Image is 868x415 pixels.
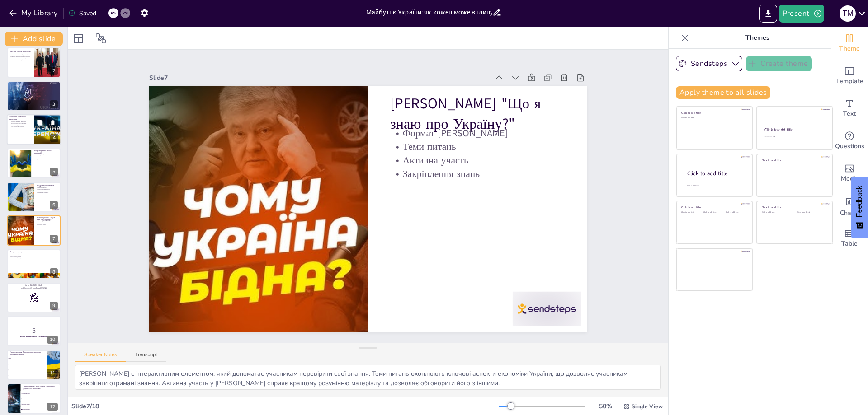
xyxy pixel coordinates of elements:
[9,122,31,124] p: Взаємозв'язок між секторами
[759,5,777,23] button: Export to PowerPoint
[7,249,61,279] div: 8
[840,5,856,22] div: Т М
[22,404,60,405] span: Людський капітал
[37,184,58,187] p: Я - драйвер економіки
[7,81,61,111] div: 3
[71,402,499,410] div: Slide 7 / 18
[7,283,61,312] div: 9
[7,215,61,245] div: 7
[37,224,58,226] p: Активна участь
[764,127,825,132] div: Click to add title
[726,211,746,214] div: Click to add text
[676,86,770,99] button: Apply theme to all slides
[831,27,868,60] div: Change the overall theme
[10,88,58,89] p: Значення сільського господарства
[34,157,58,159] p: Інвестування в освіту
[10,57,31,59] p: Кожна країна має своє місце
[632,403,663,410] span: Single View
[37,192,58,194] p: Практичне завдання
[746,56,812,71] button: Create theme
[7,316,61,346] div: 10
[37,220,58,222] p: Формат [PERSON_NAME]
[50,168,58,176] div: 5
[22,409,60,410] span: Всі вищезазначені
[37,222,58,224] p: Теми питань
[126,352,166,362] button: Transcript
[676,56,742,71] button: Sendsteps
[9,116,31,121] p: Драйвери української економіки
[37,187,58,189] p: Внесок кожного
[9,121,31,122] p: Основні драйвери економіки
[50,100,58,108] div: 3
[23,385,58,390] p: Друге питання: Який сектор є драйвером української економіки?
[7,350,61,380] div: 11
[10,250,58,253] p: Дякую за увагу!
[50,67,58,75] div: 2
[831,125,868,157] div: Get real-time input from your audience
[7,149,61,178] div: 5
[764,136,824,138] div: Click to add text
[681,111,746,115] div: Click to add title
[687,185,744,187] div: Click to add body
[22,398,60,399] span: ІТ
[50,268,58,276] div: 8
[9,124,31,126] p: Значення людського капіталу
[10,54,31,56] p: Світова економіка об'єднує країни
[762,158,826,162] div: Click to add title
[37,216,58,221] p: [PERSON_NAME] "Що я знаю про Україну?"
[681,205,746,209] div: Click to add title
[831,190,868,222] div: Add charts and graphs
[34,158,58,160] p: Соціальний прогрес
[75,352,126,362] button: Speaker Notes
[34,117,45,128] button: Duplicate Slide
[703,211,724,214] div: Click to add text
[839,44,860,54] span: Theme
[840,208,859,218] span: Charts
[841,239,858,249] span: Table
[851,177,868,238] button: Feedback - Show survey
[429,188,512,353] p: Формат [PERSON_NAME]
[366,6,492,19] input: Insert title
[50,235,58,243] div: 7
[10,351,45,356] p: Перше питання: Яка основна експортна продукція України?
[10,84,58,86] p: Основні експортні товари
[47,403,58,411] div: 12
[47,369,58,377] div: 11
[10,86,58,88] p: Вплив на світовий ринок
[10,325,58,335] p: 5
[34,155,58,157] p: Роль професіоналів
[34,153,58,155] p: Визначення людського капіталу
[10,284,58,287] p: Go to
[762,211,790,214] div: Click to add text
[434,174,542,351] p: [PERSON_NAME] "Що я знаю про Україну?"
[10,89,58,91] p: Підтримка секторів для зростання
[9,358,47,359] span: Зерно
[68,9,96,18] div: Saved
[7,182,61,212] div: 6
[779,5,824,23] button: Present
[836,76,863,86] span: Template
[37,190,58,192] p: Різноманіття можливостей
[9,369,47,370] span: Машини
[50,302,58,310] div: 9
[841,174,859,184] span: Media
[95,33,106,44] span: Position
[10,257,58,259] p: Корисна інформація
[37,225,58,227] p: Закріплення знань
[10,256,58,257] p: Натхнення для дій
[797,211,826,214] div: Click to add text
[10,50,31,52] p: Що таке світова економіка?
[404,199,487,364] p: Активна участь
[831,60,868,92] div: Add ready made slides
[831,92,868,125] div: Add text boxes
[855,186,863,217] span: Feedback
[30,284,43,287] strong: [DOMAIN_NAME]
[37,188,58,190] p: Обговорення професій
[47,117,58,128] button: Delete Slide
[47,336,58,344] div: 10
[7,383,61,413] div: 12
[9,375,47,376] span: Соняшникова олія
[10,287,58,289] p: and login with code
[9,126,31,128] p: Роль агропромисловості
[594,402,616,410] div: 50 %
